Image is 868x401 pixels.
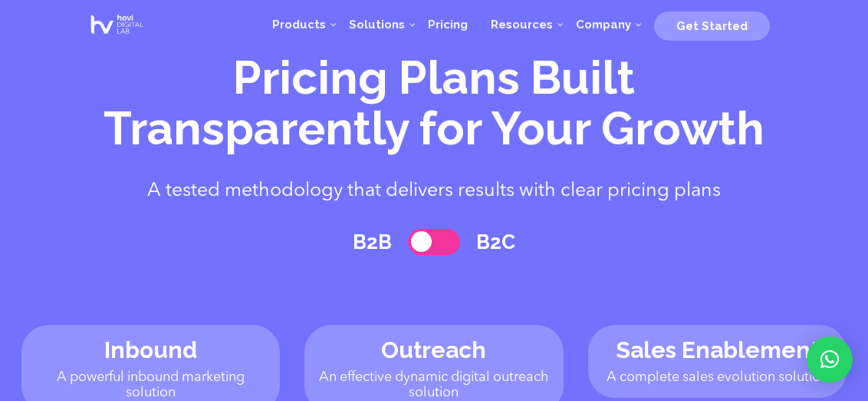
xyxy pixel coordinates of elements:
span: Outreach [381,336,486,363]
span: Sales Enablement [616,336,819,363]
span: Resources [491,18,553,31]
span: An effective dynamic digital outreach solution [319,370,548,399]
label: B2B [353,230,392,254]
a: Solutions [337,2,416,48]
a: Get Started [654,13,770,36]
a: Company [564,2,643,48]
span: Solutions [349,18,405,31]
span: Company [576,18,631,31]
span: Inbound [104,336,197,363]
span: A powerful inbound marketing solution [57,370,245,399]
a: Resources [479,2,564,48]
a: Pricing [416,2,479,48]
span: Get Started [676,19,748,33]
a: Products [261,2,337,48]
span: A complete sales evolution solution [607,370,828,384]
span: Pricing [428,18,468,31]
label: B2C [476,230,515,254]
span: Products [272,18,326,31]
